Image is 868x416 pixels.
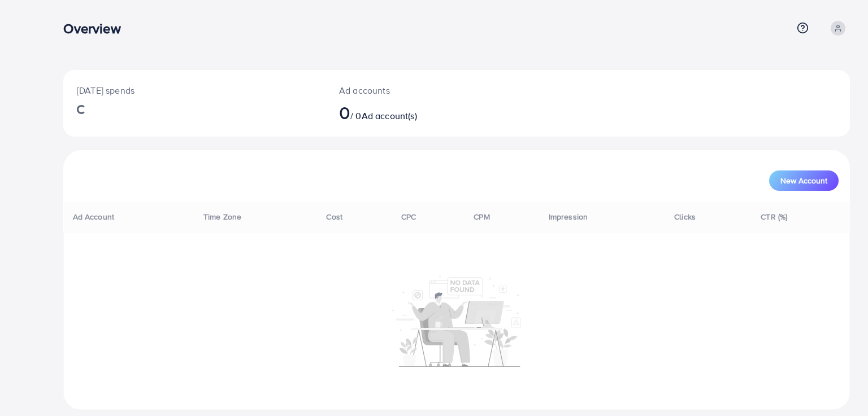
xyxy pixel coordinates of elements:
[63,20,129,37] h3: Overview
[339,84,509,97] p: Ad accounts
[780,177,827,185] span: New Account
[339,99,350,125] span: 0
[339,102,509,123] h2: / 0
[769,170,839,191] button: New Account
[362,110,417,122] span: Ad account(s)
[77,84,312,97] p: [DATE] spends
